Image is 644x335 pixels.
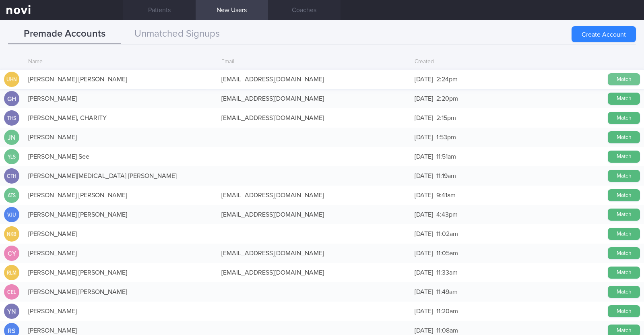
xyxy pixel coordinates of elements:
[608,286,640,298] button: Match
[24,168,217,184] div: [PERSON_NAME][MEDICAL_DATA] [PERSON_NAME]
[608,209,640,221] button: Match
[24,91,217,107] div: [PERSON_NAME]
[5,149,18,165] div: YLS
[608,151,640,163] button: Match
[415,134,433,141] span: [DATE]
[436,95,458,102] span: 2:20pm
[415,327,433,334] span: [DATE]
[217,245,411,261] div: [EMAIL_ADDRESS][DOMAIN_NAME]
[436,115,456,121] span: 2:15pm
[436,327,458,334] span: 11:08am
[608,228,640,240] button: Match
[608,170,640,182] button: Match
[415,173,433,179] span: [DATE]
[24,110,217,126] div: [PERSON_NAME], CHARITY
[5,226,18,242] div: NKB
[436,134,456,141] span: 1:53pm
[415,153,433,160] span: [DATE]
[24,226,217,242] div: [PERSON_NAME]
[415,76,433,83] span: [DATE]
[415,211,433,218] span: [DATE]
[415,192,433,199] span: [DATE]
[24,284,217,300] div: [PERSON_NAME] [PERSON_NAME]
[608,267,640,279] button: Match
[436,76,458,83] span: 2:24pm
[217,187,411,203] div: [EMAIL_ADDRESS][DOMAIN_NAME]
[4,91,19,107] div: GH
[217,71,411,87] div: [EMAIL_ADDRESS][DOMAIN_NAME]
[4,304,19,319] div: YN
[217,265,411,281] div: [EMAIL_ADDRESS][DOMAIN_NAME]
[24,71,217,87] div: [PERSON_NAME] [PERSON_NAME]
[608,93,640,105] button: Match
[8,24,121,44] button: Premade Accounts
[415,115,433,121] span: [DATE]
[217,207,411,223] div: [EMAIL_ADDRESS][DOMAIN_NAME]
[5,110,18,126] div: THS
[24,54,217,70] div: Name
[436,192,456,199] span: 9:41am
[415,231,433,237] span: [DATE]
[608,305,640,317] button: Match
[572,26,636,42] button: Create Account
[436,153,456,160] span: 11:51am
[5,265,18,281] div: RLM
[24,245,217,261] div: [PERSON_NAME]
[415,269,433,276] span: [DATE]
[24,149,217,165] div: [PERSON_NAME] See
[24,303,217,319] div: [PERSON_NAME]
[24,187,217,203] div: [PERSON_NAME] [PERSON_NAME]
[5,207,18,223] div: VJU
[415,95,433,102] span: [DATE]
[436,289,458,295] span: 11:49am
[121,24,233,44] button: Unmatched Signups
[436,211,458,218] span: 4:43pm
[5,168,18,184] div: CTH
[217,54,411,70] div: Email
[436,308,458,314] span: 11:20am
[608,189,640,201] button: Match
[608,112,640,124] button: Match
[436,269,458,276] span: 11:33am
[608,73,640,85] button: Match
[436,231,458,237] span: 11:02am
[436,250,458,256] span: 11:05am
[608,247,640,259] button: Match
[5,188,18,203] div: ATS
[436,173,456,179] span: 11:19am
[24,129,217,145] div: [PERSON_NAME]
[415,289,433,295] span: [DATE]
[411,54,604,70] div: Created
[24,265,217,281] div: [PERSON_NAME] [PERSON_NAME]
[24,207,217,223] div: [PERSON_NAME] [PERSON_NAME]
[415,308,433,314] span: [DATE]
[4,246,19,261] div: CY
[5,72,18,87] div: UHN
[415,250,433,256] span: [DATE]
[217,110,411,126] div: [EMAIL_ADDRESS][DOMAIN_NAME]
[5,284,18,300] div: CEL
[217,91,411,107] div: [EMAIL_ADDRESS][DOMAIN_NAME]
[608,131,640,143] button: Match
[4,130,19,145] div: JN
